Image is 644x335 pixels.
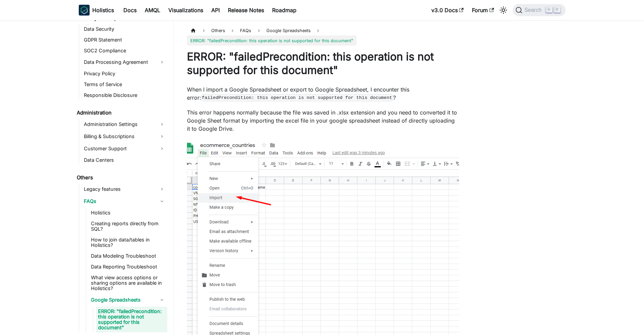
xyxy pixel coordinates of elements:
span: Others [208,26,229,35]
a: FAQs [82,196,167,207]
code: failedPrecondition: this operation is not supported for this document [201,94,393,101]
a: ERROR: "failedPrecondition: this operation is not supported for this document" [96,307,167,332]
kbd: K [554,7,560,13]
a: How to join data/tables in Holistics? [89,235,167,250]
a: Google Spreadsheets [89,294,167,305]
button: Switch between dark and light mode (currently light mode) [498,5,509,16]
a: Customer Support [82,143,167,154]
a: Forum [468,5,498,16]
a: HolisticsHolistics [79,5,114,16]
p: When I import a Google Spreadsheet or export to Google Spreadsheet, I encounter this error: ? [187,85,459,102]
a: Holistics [89,208,167,217]
a: Data Reporting Troubleshoot [89,262,167,272]
span: ERROR: "failedPrecondition: this operation is not supported for this document" [187,35,357,45]
a: Docs [119,5,141,16]
a: What view access options or sharing options are available in Holistics? [89,273,167,293]
a: v3.0 Docs [427,5,468,16]
a: Responsible Disclosure [82,91,167,100]
a: Data Modeling Troubleshoot [89,251,167,261]
b: Holistics [92,6,114,14]
a: Terms of Service [82,80,167,89]
a: Roadmap [268,5,301,16]
a: Visualizations [164,5,207,16]
nav: Docs sidebar [72,20,173,335]
kbd: ⌘ [546,7,552,13]
a: Administration [75,108,167,118]
span: Google Spreadsheets [263,26,314,35]
p: This error happens normally because the file was saved in .xlsx extension and you need to convert... [187,108,459,133]
a: AMQL [141,5,164,16]
a: Privacy Policy [82,69,167,78]
a: SOC2 Compliance [82,46,167,55]
nav: Breadcrumbs [187,26,459,46]
span: Search [522,7,546,13]
a: Billing & Subscriptions [82,131,167,142]
a: Legacy features [82,184,167,195]
a: Home page [187,26,200,35]
a: Release Notes [224,5,268,16]
a: Data Security [82,24,167,34]
a: API [207,5,224,16]
a: Administration Settings [82,119,167,130]
h1: ERROR: "failedPrecondition: this operation is not supported for this document" [187,50,459,77]
span: FAQs [237,26,255,35]
img: Holistics [79,5,90,16]
a: Data Processing Agreement [82,57,167,68]
button: Search (Command+K) [513,4,565,16]
a: Creating reports directly from SQL? [89,219,167,234]
a: GDPR Statement [82,35,167,45]
a: Others [75,173,167,182]
a: Data Centers [82,155,167,165]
